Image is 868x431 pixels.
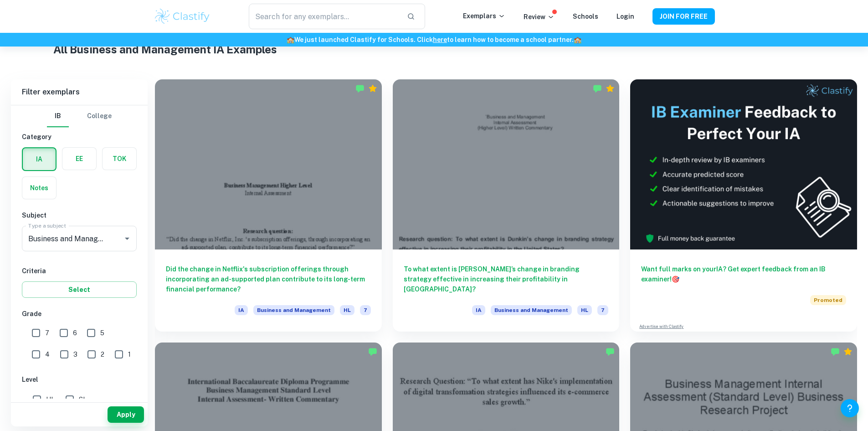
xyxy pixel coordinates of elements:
[45,349,50,359] span: 4
[73,328,77,338] span: 6
[121,232,134,245] button: Open
[630,79,857,332] a: Want full marks on yourIA? Get expert feedback from an IB examiner!PromotedAdvertise with Clastify
[154,7,211,26] img: Clastify logo
[606,347,615,356] img: Marked
[87,105,112,127] button: College
[155,79,382,332] a: Did the change in Netflix's subscription offerings through incorporating an ad-supported plan con...
[22,210,137,220] h6: Subject
[103,148,136,170] button: TOK
[22,309,137,319] h6: Grade
[46,395,55,405] span: HL
[62,148,96,170] button: EE
[843,347,853,356] div: Premium
[639,323,683,330] a: Advertise with Clastify
[101,349,104,359] span: 2
[368,84,377,93] div: Premium
[253,305,334,315] span: Business and Management
[235,305,248,315] span: IA
[574,36,581,43] span: 🏫
[28,222,66,229] label: Type a subject
[368,347,377,356] img: Marked
[23,148,56,170] button: IA
[340,305,354,315] span: HL
[472,305,485,315] span: IA
[597,305,608,315] span: 7
[2,35,866,45] h6: We just launched Clastify for Schools. Click to learn how to become a school partner.
[22,177,56,199] button: Notes
[79,395,87,405] span: SL
[524,12,555,22] p: Review
[355,84,365,93] img: Marked
[491,305,572,315] span: Business and Management
[393,79,620,332] a: To what extent is [PERSON_NAME]’s change in branding strategy effective in increasing their profi...
[606,84,615,93] div: Premium
[831,347,840,356] img: Marked
[22,281,137,298] button: Select
[573,13,598,20] a: Schools
[22,266,137,276] h6: Criteria
[11,79,148,105] h6: Filter exemplars
[641,264,846,284] h6: Want full marks on your IA ? Get expert feedback from an IB examiner!
[463,11,505,21] p: Exemplars
[53,41,815,57] h1: All Business and Management IA Examples
[73,349,77,359] span: 3
[360,305,371,315] span: 7
[287,36,294,43] span: 🏫
[630,79,857,249] img: Thumbnail
[22,132,137,142] h6: Category
[841,399,859,417] button: Help and Feedback
[404,264,609,294] h6: To what extent is [PERSON_NAME]’s change in branding strategy effective in increasing their profi...
[128,349,131,359] span: 1
[593,84,602,93] img: Marked
[616,13,634,20] a: Login
[672,275,679,283] span: 🎯
[652,8,715,25] button: JOIN FOR FREE
[166,264,371,294] h6: Did the change in Netflix's subscription offerings through incorporating an ad-supported plan con...
[22,374,137,384] h6: Level
[47,105,112,127] div: Filter type choice
[577,305,592,315] span: HL
[810,295,846,305] span: Promoted
[47,105,69,127] button: IB
[433,36,447,43] a: here
[100,328,104,338] span: 5
[249,4,399,29] input: Search for any exemplars...
[108,406,144,423] button: Apply
[45,328,49,338] span: 7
